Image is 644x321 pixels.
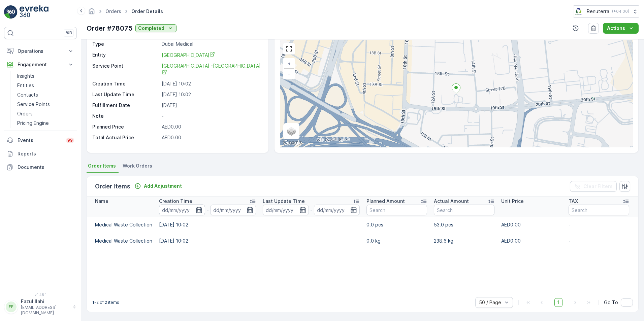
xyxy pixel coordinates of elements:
[501,238,521,244] span: AED0.00
[17,82,34,89] p: Entities
[87,233,156,249] td: Medical Waste Collection
[310,206,313,214] p: -
[65,30,72,36] p: ⌘B
[92,102,159,109] p: Fulfillment Date
[4,293,77,297] span: v 1.48.1
[92,300,119,305] p: 1-2 of 2 items
[21,298,69,305] p: Fazul.Ilahi
[4,58,77,71] button: Engagement
[21,305,69,316] p: [EMAIL_ADDRESS][DOMAIN_NAME]
[130,8,164,15] span: Order Details
[284,44,294,54] a: View Fullscreen
[20,5,49,19] img: logo_light-DOdMpM7g.png
[162,80,261,87] p: [DATE] 10:02
[162,113,261,119] p: -
[105,8,121,14] a: Orders
[92,51,159,59] p: Entity
[14,118,77,128] a: Pricing Engine
[501,198,524,205] p: Unit Price
[95,182,130,191] p: Order Items
[17,73,34,79] p: Insights
[366,205,427,215] input: Search
[92,113,159,119] p: Note
[574,8,584,15] img: Screenshot_2024-07-26_at_13.33.01.png
[569,198,578,205] p: TAX
[67,138,73,143] p: 99
[4,134,77,147] a: Events99
[565,233,633,249] td: -
[284,124,299,139] a: Layers
[162,52,215,58] span: [GEOGRAPHIC_DATA]
[95,198,108,205] p: Name
[434,205,494,215] input: Search
[18,137,62,144] p: Events
[501,222,521,227] span: AED0.00
[4,298,77,316] button: FFFazul.Ilahi[EMAIL_ADDRESS][DOMAIN_NAME]
[4,44,77,58] button: Operations
[87,23,133,33] p: Order #78075
[135,24,176,32] button: Completed
[162,135,181,140] span: AED0.00
[612,9,629,14] p: ( +04:00 )
[88,10,95,16] a: Homepage
[162,124,181,130] span: AED0.00
[18,150,74,157] p: Reports
[206,206,209,214] p: -
[132,182,185,190] button: Add Adjustment
[17,92,38,98] p: Contacts
[92,63,159,76] p: Service Point
[156,233,259,249] td: [DATE] 10:02
[17,101,50,108] p: Service Points
[156,217,259,233] td: [DATE] 10:02
[366,198,405,205] p: Planned Amount
[92,91,159,98] p: Last Update Time
[92,123,124,130] p: Planned Price
[144,183,182,189] p: Add Adjustment
[18,61,63,68] p: Engagement
[282,139,304,147] img: Google
[4,160,77,174] a: Documents
[162,63,261,76] span: [GEOGRAPHIC_DATA] -[GEOGRAPHIC_DATA]
[162,41,261,47] p: Dubai Medical
[288,71,291,76] span: −
[138,25,164,32] p: Completed
[565,217,633,233] td: -
[554,298,562,307] span: 1
[159,205,205,215] input: dd/mm/yyyy
[88,163,116,169] span: Order Items
[162,91,261,98] p: [DATE] 10:02
[162,51,261,59] a: American Hospital
[587,8,609,15] p: Renuterra
[210,205,256,215] input: dd/mm/yyyy
[162,102,261,109] p: [DATE]
[92,41,159,47] p: Type
[282,139,304,147] a: Open this area in Google Maps (opens a new window)
[6,301,17,312] div: FF
[607,25,625,32] p: Actions
[87,217,156,233] td: Medical Waste Collection
[14,90,77,100] a: Contacts
[569,205,629,215] input: Search
[570,181,617,192] button: Clear Filters
[363,233,430,249] td: 0.0 kg
[430,217,498,233] td: 53.0 pcs
[92,80,159,87] p: Creation Time
[603,23,639,34] button: Actions
[314,205,360,215] input: dd/mm/yyyy
[430,233,498,249] td: 238.6 kg
[17,110,33,117] p: Orders
[14,109,77,118] a: Orders
[363,217,430,233] td: 0.0 pcs
[288,61,291,66] span: +
[162,63,261,76] a: American Hospital -Oud Mehta
[14,71,77,81] a: Insights
[159,198,192,205] p: Creation Time
[14,100,77,109] a: Service Points
[284,59,294,69] a: Zoom In
[574,5,639,17] button: Renuterra(+04:00)
[17,120,49,127] p: Pricing Engine
[14,81,77,90] a: Entities
[263,205,309,215] input: dd/mm/yyyy
[284,69,294,79] a: Zoom Out
[4,5,18,19] img: logo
